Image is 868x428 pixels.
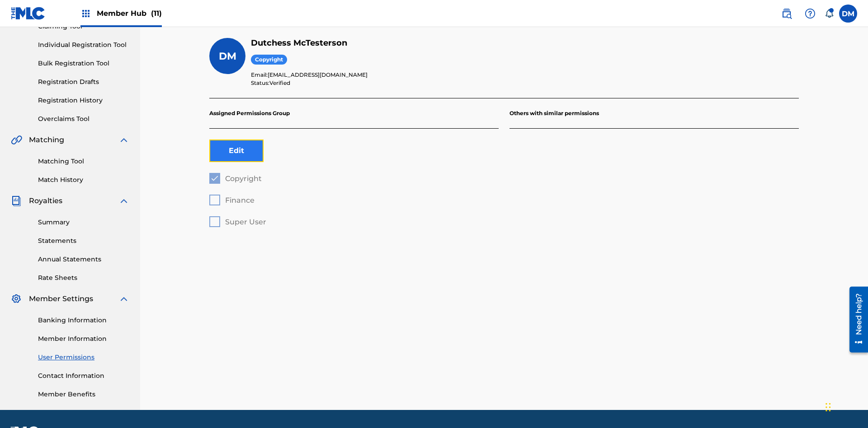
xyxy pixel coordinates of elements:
[11,293,22,304] img: Member Settings
[38,316,129,325] a: Banking Information
[38,353,129,362] a: User Permissions
[268,71,368,78] span: [EMAIL_ADDRESS][DOMAIN_NAME]
[118,135,129,145] img: expand
[805,8,816,19] img: help
[11,7,46,20] img: MLC Logo
[38,59,129,68] a: Bulk Registration Tool
[781,8,792,19] img: search
[80,8,91,19] img: Top Rightsholders
[823,385,868,428] iframe: Chat Widget
[219,50,236,62] span: DM
[251,71,799,79] p: Email:
[118,293,129,304] img: expand
[151,9,162,18] span: (11)
[118,195,129,206] img: expand
[11,195,22,206] img: Royalties
[11,135,22,145] img: Matching
[209,98,499,129] p: Assigned Permissions Group
[826,394,831,421] div: Drag
[38,273,129,283] a: Rate Sheets
[29,293,93,304] span: Member Settings
[38,236,129,246] a: Statements
[509,98,799,129] p: Others with similar permissions
[38,77,129,87] a: Registration Drafts
[251,79,799,87] p: Status:
[38,157,129,166] a: Matching Tool
[839,5,857,23] div: User Menu
[251,38,799,48] h5: Dutchess McTesterson
[269,79,290,86] span: Verified
[38,40,129,50] a: Individual Registration Tool
[38,255,129,264] a: Annual Statements
[251,55,287,65] span: Copyright
[97,8,162,19] span: Member Hub
[778,5,796,23] a: Public Search
[38,175,129,185] a: Match History
[29,135,64,145] span: Matching
[38,114,129,124] a: Overclaims Tool
[209,140,264,162] button: Edit
[843,283,868,357] iframe: Resource Center
[825,9,834,18] div: Notifications
[38,218,129,227] a: Summary
[38,96,129,105] a: Registration History
[38,371,129,381] a: Contact Information
[38,390,129,399] a: Member Benefits
[29,195,62,206] span: Royalties
[801,5,819,23] div: Help
[38,334,129,344] a: Member Information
